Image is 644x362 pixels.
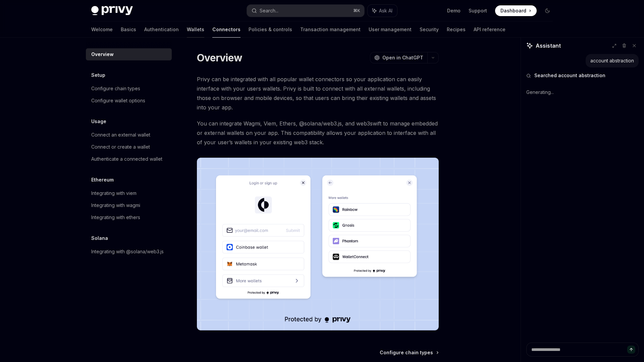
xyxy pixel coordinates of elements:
[447,21,466,38] a: Recipes
[197,119,439,147] span: You can integrate Wagmi, Viem, Ethers, @solana/web3.js, and web3swift to manage embedded or exter...
[91,131,150,139] div: Connect an external wallet
[500,7,526,14] span: Dashboard
[197,74,439,112] span: Privy can be integrated with all popular wallet connectors so your application can easily interfa...
[526,72,639,79] button: Searched account abstraction
[121,21,136,38] a: Basics
[91,21,113,38] a: Welcome
[536,42,561,50] span: Assistant
[380,349,433,356] span: Configure chain types
[86,48,172,60] a: Overview
[86,153,172,165] a: Authenticate a connected wallet
[212,21,240,38] a: Connectors
[380,349,438,356] a: Configure chain types
[447,7,461,14] a: Demo
[91,201,140,209] div: Integrating with wagmi
[91,234,108,242] h5: Solana
[91,143,150,151] div: Connect or create a wallet
[260,7,278,15] div: Search...
[197,52,242,64] h1: Overview
[86,141,172,153] a: Connect or create a wallet
[91,213,140,221] div: Integrating with ethers
[197,158,439,330] img: Connectors3
[91,6,133,15] img: dark logo
[86,246,172,258] a: Integrating with @solana/web3.js
[627,346,635,354] button: Send message
[420,21,439,38] a: Security
[86,199,172,211] a: Integrating with wagmi
[495,5,537,16] a: Dashboard
[86,83,172,95] a: Configure chain types
[86,187,172,199] a: Integrating with viem
[91,85,140,93] div: Configure chain types
[369,21,412,38] a: User management
[469,7,487,14] a: Support
[247,5,364,17] button: Search...⌘K
[187,21,204,38] a: Wallets
[526,84,639,101] div: Generating...
[91,71,105,79] h5: Setup
[382,54,423,61] span: Open in ChatGPT
[91,97,145,105] div: Configure wallet options
[91,50,114,58] div: Overview
[379,7,392,14] span: Ask AI
[300,21,361,38] a: Transaction management
[91,176,114,184] h5: Ethereum
[353,8,360,13] span: ⌘ K
[86,211,172,223] a: Integrating with ethers
[474,21,505,38] a: API reference
[542,5,553,16] button: Toggle dark mode
[91,248,164,256] div: Integrating with @solana/web3.js
[86,95,172,107] a: Configure wallet options
[249,21,292,38] a: Policies & controls
[91,155,162,163] div: Authenticate a connected wallet
[86,129,172,141] a: Connect an external wallet
[368,5,397,17] button: Ask AI
[91,189,137,197] div: Integrating with viem
[590,57,634,64] div: account abstraction
[144,21,179,38] a: Authentication
[370,52,427,63] button: Open in ChatGPT
[534,72,605,79] span: Searched account abstraction
[91,117,106,125] h5: Usage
